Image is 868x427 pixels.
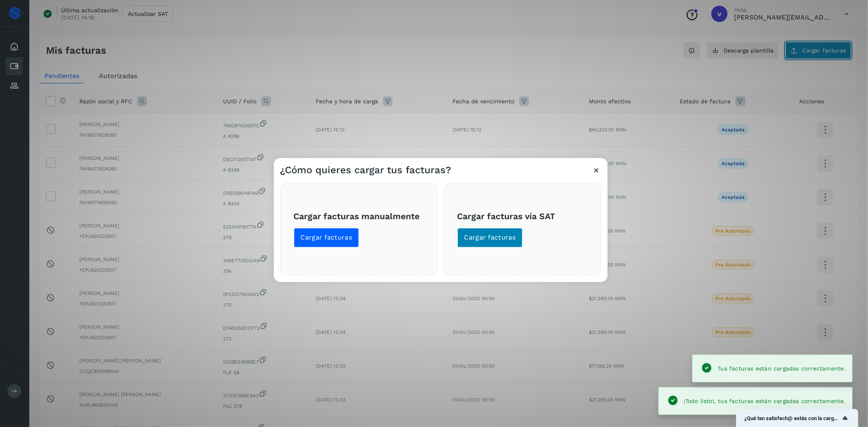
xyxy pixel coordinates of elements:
span: Cargar facturas [301,233,352,242]
button: Cargar facturas [457,228,523,248]
span: Tus facturas están cargadas correctamente. [717,365,846,372]
span: ¡Todo listo!, tus facturas están cargadas correctamente. [684,398,846,404]
h3: ¿Cómo quieres cargar tus facturas? [280,165,451,176]
h3: Cargar facturas manualmente [294,211,424,221]
h3: Cargar facturas vía SAT [457,211,588,221]
span: ¿Qué tan satisfech@ estás con la carga de tus facturas? [744,415,840,421]
span: Cargar facturas [464,233,516,242]
button: Cargar facturas [294,228,359,248]
button: Mostrar encuesta - ¿Qué tan satisfech@ estás con la carga de tus facturas? [744,413,850,423]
